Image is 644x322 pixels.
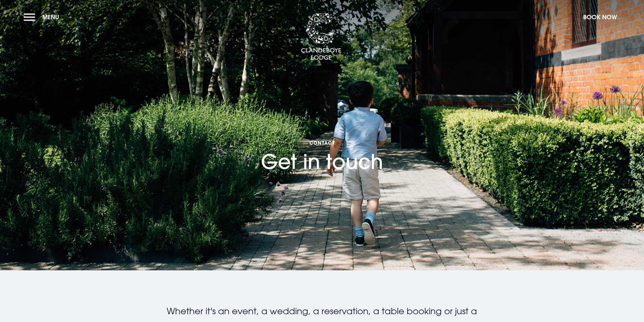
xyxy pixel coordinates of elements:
img: Clandeboye Lodge [301,13,341,60]
button: Book Now [580,10,620,24]
h1: Get in touch [261,100,383,174]
span: Contact [261,140,383,146]
span: Menu [42,13,59,21]
button: Menu [24,10,63,24]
